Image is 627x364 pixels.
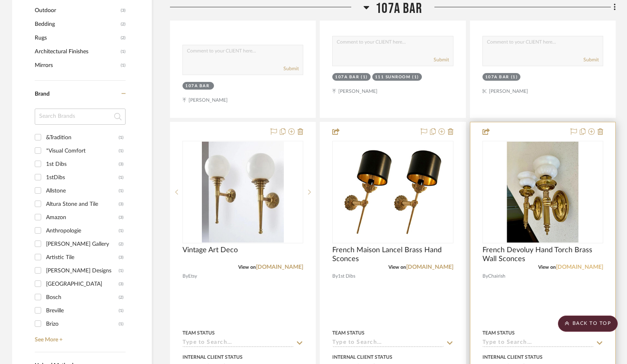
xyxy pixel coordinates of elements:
[182,272,188,280] span: By
[583,56,599,63] button: Submit
[335,74,359,80] div: 107A Bar
[511,74,518,80] div: (1)
[46,211,119,224] div: Amazon
[202,142,284,243] img: Vintage Art Deco
[119,211,124,224] div: (3)
[185,83,209,89] div: 107A Bar
[482,246,603,264] span: French Devoluy Hand Torch Brass Wall Sconces
[119,224,124,237] div: (1)
[182,329,215,337] div: Team Status
[332,329,365,337] div: Team Status
[46,131,119,144] div: &Tradition
[35,91,50,97] span: Brand
[119,158,124,171] div: (3)
[332,246,453,264] span: French Maison Lancel Brass Hand Sconces
[188,272,197,280] span: Etsy
[119,251,124,264] div: (3)
[121,45,126,58] span: (1)
[332,272,338,280] span: By
[119,144,124,157] div: (1)
[46,144,119,157] div: *Visual Comfort
[35,17,119,31] span: Bedding
[46,304,119,317] div: Breville
[121,18,126,31] span: (2)
[46,198,119,211] div: Altura Stone and Tile
[182,246,238,255] span: Vintage Art Deco
[434,56,449,63] button: Submit
[482,329,515,337] div: Team Status
[412,74,419,80] div: (1)
[488,272,505,280] span: Chairish
[182,354,243,361] div: Internal Client Status
[121,4,126,17] span: (3)
[332,339,443,347] input: Type to Search…
[46,251,119,264] div: Artistic Tile
[485,74,509,80] div: 107A Bar
[35,59,119,72] span: Mirrors
[46,224,119,237] div: Anthropologie
[35,109,126,125] input: Search Brands
[46,264,119,277] div: [PERSON_NAME] Designs
[482,354,543,361] div: Internal Client Status
[121,31,126,44] span: (2)
[333,141,453,243] div: 0
[338,272,355,280] span: 1st Dibs
[119,171,124,184] div: (1)
[119,131,124,144] div: (1)
[33,331,126,343] a: See More +
[119,238,124,251] div: (2)
[388,265,406,270] span: View on
[35,4,119,17] span: Outdoor
[361,74,368,80] div: (1)
[46,184,119,197] div: Allstone
[556,264,603,270] a: [DOMAIN_NAME]
[119,318,124,331] div: (1)
[119,184,124,197] div: (1)
[119,278,124,291] div: (3)
[46,278,119,291] div: [GEOGRAPHIC_DATA]
[283,65,299,72] button: Submit
[492,142,593,243] img: French Devoluy Hand Torch Brass Wall Sconces
[46,291,119,304] div: Bosch
[558,316,618,332] scroll-to-top-button: BACK TO TOP
[121,59,126,72] span: (1)
[538,265,556,270] span: View on
[46,318,119,331] div: Brizo
[256,264,303,270] a: [DOMAIN_NAME]
[375,74,411,80] div: 111 Sunroom
[35,31,119,45] span: Rugs
[46,171,119,184] div: 1stDibs
[332,354,392,361] div: Internal Client Status
[46,158,119,171] div: 1st Dibs
[482,339,593,347] input: Type to Search…
[238,265,256,270] span: View on
[182,339,294,347] input: Type to Search…
[119,304,124,317] div: (1)
[482,272,488,280] span: By
[35,45,119,59] span: Architectural Finishes
[119,198,124,211] div: (3)
[406,264,453,270] a: [DOMAIN_NAME]
[46,238,119,251] div: [PERSON_NAME] Gallery
[119,264,124,277] div: (1)
[119,291,124,304] div: (2)
[342,142,443,243] img: French Maison Lancel Brass Hand Sconces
